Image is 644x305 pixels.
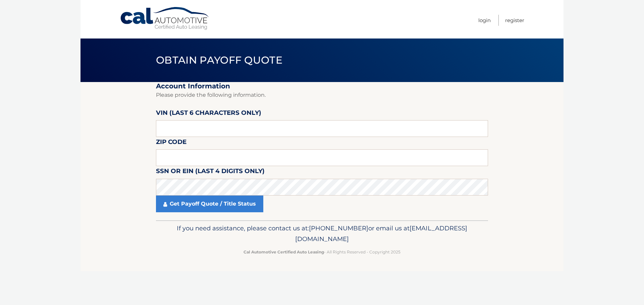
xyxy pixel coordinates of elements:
span: Obtain Payoff Quote [156,54,282,66]
a: Login [478,15,491,26]
h2: Account Information [156,82,488,90]
span: [PHONE_NUMBER] [309,224,368,232]
p: If you need assistance, please contact us at: or email us at [160,223,484,244]
p: Please provide the following information. [156,90,488,100]
label: Zip Code [156,137,186,149]
label: VIN (last 6 characters only) [156,108,261,120]
a: Get Payoff Quote / Title Status [156,196,263,212]
a: Cal Automotive [120,7,210,30]
a: Register [505,15,524,26]
label: SSN or EIN (last 4 digits only) [156,166,265,178]
strong: Cal Automotive Certified Auto Leasing [244,249,324,254]
p: - All Rights Reserved - Copyright 2025 [160,248,484,255]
